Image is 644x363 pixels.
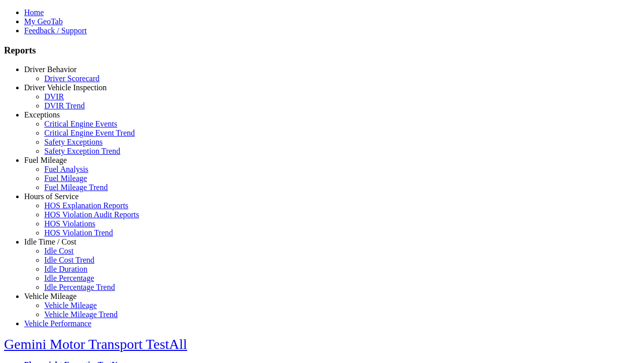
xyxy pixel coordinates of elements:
[24,8,44,17] a: Home
[44,129,135,137] a: Critical Engine Event Trend
[44,256,95,264] a: Idle Cost Trend
[24,17,63,26] a: My GeoTab
[44,74,100,83] a: Driver Scorecard
[44,210,139,219] a: HOS Violation Audit Reports
[44,201,128,210] a: HOS Explanation Reports
[44,228,113,237] a: HOS Violation Trend
[44,219,95,228] a: HOS Violations
[44,92,64,101] a: DVIR
[44,265,88,273] a: Idle Duration
[24,26,87,35] a: Feedback / Support
[24,65,76,74] a: Driver Behavior
[44,274,94,282] a: Idle Percentage
[44,101,85,110] a: DVIR Trend
[44,147,120,155] a: Safety Exception Trend
[44,310,118,319] a: Vehicle Mileage Trend
[24,156,67,164] a: Fuel Mileage
[24,110,60,119] a: Exceptions
[24,192,78,201] a: Hours of Service
[44,247,73,255] a: Idle Cost
[44,165,89,173] a: Fuel Analysis
[24,83,107,92] a: Driver Vehicle Inspection
[44,138,103,146] a: Safety Exceptions
[44,283,115,291] a: Idle Percentage Trend
[4,45,640,56] h3: Reports
[44,183,108,192] a: Fuel Mileage Trend
[4,336,187,352] a: Gemini Motor Transport TestAll
[24,292,76,300] a: Vehicle Mileage
[24,319,92,328] a: Vehicle Performance
[44,174,87,183] a: Fuel Mileage
[24,237,76,246] a: Idle Time / Cost
[44,119,117,128] a: Critical Engine Events
[44,301,97,310] a: Vehicle Mileage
